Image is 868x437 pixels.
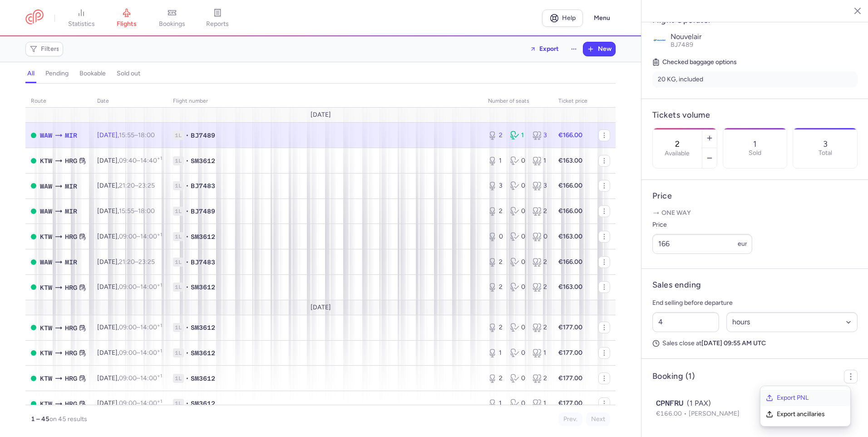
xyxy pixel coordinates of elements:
button: Next [586,412,610,426]
span: HRG [65,283,77,293]
span: • [186,348,189,358]
span: Filters [41,45,59,53]
time: 09:00 [119,399,137,407]
a: CitizenPlane red outlined logo [25,10,44,26]
span: MIR [65,181,77,191]
div: (1 PAX) [656,398,854,409]
span: – [119,399,162,407]
span: HRG [65,348,77,358]
span: • [186,181,189,190]
sup: +1 [157,373,162,379]
span: [DATE], [97,157,162,164]
span: HRG [65,323,77,333]
a: Help [542,10,583,27]
time: 23:25 [138,182,155,189]
a: flights [104,8,149,28]
span: – [119,349,162,357]
span: SM3612 [191,156,215,165]
input: ## [652,312,719,332]
div: 0 [510,399,525,408]
span: [DATE], [97,283,162,291]
div: 0 [510,283,525,292]
time: 14:00 [140,399,162,407]
div: 2 [488,323,503,332]
button: Filters [26,42,63,56]
th: Flight number [168,94,483,108]
div: 0 [510,181,525,190]
p: End selling before departure [652,298,858,308]
span: on 45 results [49,415,87,423]
span: • [186,258,189,267]
div: 1 [533,156,547,165]
p: Nouvelair [671,33,858,41]
span: • [186,232,189,241]
span: SM3612 [191,374,215,383]
span: eur [738,240,747,248]
label: Price [652,219,752,230]
span: statistics [68,20,95,28]
time: 18:00 [138,207,155,215]
sup: +1 [157,348,162,354]
span: BJ7489 [191,207,215,216]
span: WAW [40,181,52,191]
span: KTW [40,323,52,333]
span: 1L [173,323,184,332]
p: 1 [753,139,756,149]
div: 0 [510,207,525,216]
div: 2 [533,374,547,383]
span: [DATE], [97,233,162,240]
span: BJ7483 [191,258,215,267]
span: – [119,258,155,266]
span: [DATE] [311,304,331,311]
span: bookings [159,20,185,28]
div: 3 [488,181,503,190]
span: 1L [173,207,184,216]
div: 0 [488,232,503,241]
h4: Tickets volume [652,110,858,120]
span: [DATE], [97,323,162,331]
time: 23:25 [138,258,155,266]
button: CPNFRU(1 PAX)€166.00[PERSON_NAME] [656,398,854,419]
strong: €166.00 [558,131,582,139]
time: 09:40 [119,157,137,164]
sup: +1 [157,155,162,161]
a: reports [195,8,240,28]
span: New [598,45,612,53]
span: • [186,207,189,216]
span: BJ7489 [191,131,215,140]
div: 0 [510,232,525,241]
h5: Checked baggage options [652,57,858,68]
time: 21:20 [119,258,135,266]
span: [DATE], [97,349,162,357]
span: HRG [65,232,77,242]
div: 2 [488,258,503,267]
span: – [119,182,155,189]
div: 1 [533,348,547,358]
span: • [186,156,189,165]
h4: pending [45,70,69,78]
span: KTW [40,348,52,358]
th: route [25,94,92,108]
span: SM3612 [191,323,215,332]
div: 2 [488,374,503,383]
div: 1 [488,156,503,165]
span: 1L [173,232,184,241]
span: BJ7489 [671,41,693,49]
span: KTW [40,232,52,242]
th: Ticket price [553,94,593,108]
sup: +1 [157,282,162,288]
strong: €163.00 [558,157,582,164]
span: – [119,131,155,139]
span: SM3612 [191,232,215,241]
span: • [186,323,189,332]
span: reports [206,20,229,28]
sup: +1 [157,398,162,404]
strong: €166.00 [558,207,582,215]
span: – [119,374,162,382]
span: – [119,233,162,240]
time: 21:20 [119,182,135,189]
span: 1L [173,131,184,140]
span: KTW [40,373,52,383]
span: €166.00 [656,410,689,417]
h4: sold out [117,70,140,78]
